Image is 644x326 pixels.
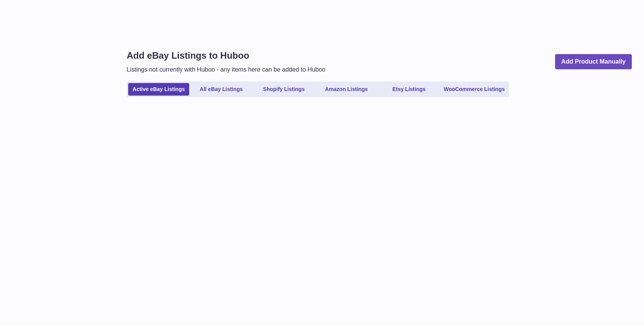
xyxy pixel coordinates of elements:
p: Listings not currently with Huboo - any items here can be added to Huboo [127,66,325,74]
a: Active eBay Listings [128,83,189,96]
h1: Add eBay Listings to Huboo [127,50,325,62]
a: Etsy Listings [378,83,440,96]
a: Shopify Listings [253,83,314,96]
a: Add Product Manually [555,54,632,70]
a: All eBay Listings [191,83,252,96]
a: Amazon Listings [316,83,377,96]
a: WooCommerce Listings [441,83,507,96]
